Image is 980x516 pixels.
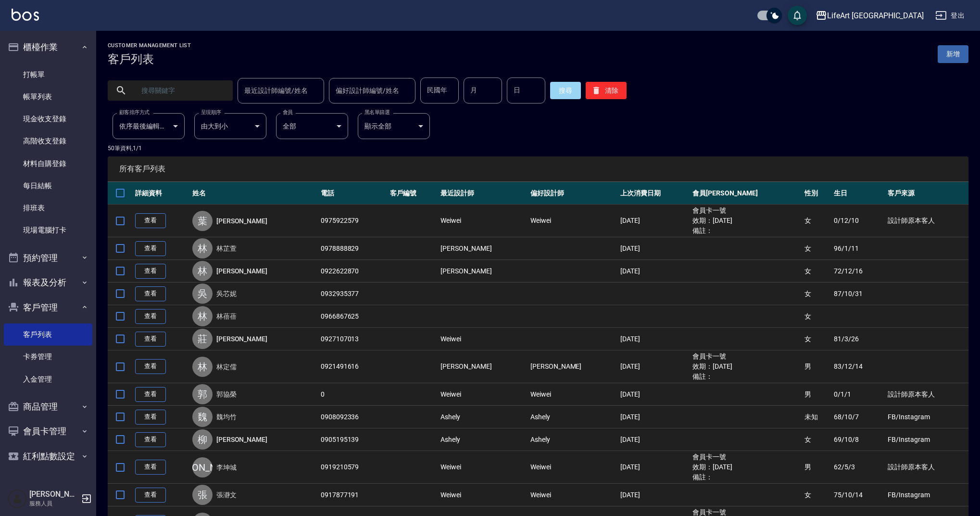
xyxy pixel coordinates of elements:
[618,260,690,283] td: [DATE]
[201,109,221,116] label: 呈現順序
[4,323,92,346] a: 客戶列表
[788,6,807,25] button: save
[216,435,267,444] a: [PERSON_NAME]
[318,328,388,350] td: 0927107013
[4,245,92,271] button: 預約管理
[113,113,185,139] div: 依序最後編輯時間
[812,6,928,26] button: LifeArt [GEOGRAPHIC_DATA]
[135,77,225,103] input: 搜尋關鍵字
[885,484,968,506] td: FB/Instagram
[931,7,968,25] button: 登出
[528,484,618,506] td: Weiwei
[358,113,430,139] div: 顯示全部
[885,428,968,451] td: FB/Instagram
[885,451,968,484] td: 設計師原本客人
[108,42,191,49] h2: Customer Management List
[692,206,800,216] ul: 會員卡一號
[216,490,237,500] a: 張瀞文
[692,361,800,372] ul: 效期： [DATE]
[528,182,618,205] th: 偏好設計師
[885,182,968,205] th: 客戶來源
[618,350,690,383] td: [DATE]
[831,451,885,484] td: 62/5/3
[802,260,831,283] td: 女
[438,428,528,451] td: Ashely
[438,205,528,237] td: Weiwei
[318,237,388,260] td: 0978888829
[802,237,831,260] td: 女
[364,109,389,116] label: 黑名單篩選
[192,457,213,477] div: [PERSON_NAME]
[692,226,800,236] ul: 備註：
[192,429,213,450] div: 柳
[528,428,618,451] td: Ashely
[192,384,213,404] div: 郭
[194,113,266,139] div: 由大到小
[192,407,213,427] div: 魏
[12,9,39,21] img: Logo
[4,175,92,197] a: 每日結帳
[438,383,528,406] td: Weiwei
[831,237,885,260] td: 96/1/11
[216,289,237,298] a: 吳芯妮
[135,264,166,279] a: 查看
[318,451,388,484] td: 0919210579
[802,383,831,406] td: 男
[216,389,237,399] a: 郭協榮
[586,82,627,99] button: 清除
[528,451,618,484] td: Weiwei
[618,428,690,451] td: [DATE]
[135,286,166,301] a: 查看
[831,383,885,406] td: 0/1/1
[827,10,924,22] div: LifeArt [GEOGRAPHIC_DATA]
[192,485,213,505] div: 張
[831,484,885,506] td: 75/10/14
[192,238,213,258] div: 林
[831,260,885,283] td: 72/12/16
[4,444,92,469] button: 紅利點數設定
[802,305,831,328] td: 女
[192,329,213,349] div: 莊
[4,295,92,320] button: 客戶管理
[618,182,690,205] th: 上次消費日期
[618,451,690,484] td: [DATE]
[135,488,166,503] a: 查看
[388,182,439,205] th: 客戶編號
[438,350,528,383] td: [PERSON_NAME]
[4,153,92,175] a: 材料自購登錄
[108,52,191,66] h3: 客戶列表
[108,144,968,153] p: 50 筆資料, 1 / 1
[135,460,166,475] a: 查看
[692,472,800,482] ul: 備註：
[4,86,92,108] a: 帳單列表
[192,306,213,326] div: 林
[618,484,690,506] td: [DATE]
[192,284,213,304] div: 吳
[831,428,885,451] td: 69/10/8
[4,35,92,60] button: 櫃檯作業
[438,451,528,484] td: Weiwei
[29,499,78,508] p: 服務人員
[4,197,92,219] a: 排班表
[692,462,800,472] ul: 效期： [DATE]
[119,164,957,174] span: 所有客戶列表
[4,64,92,86] a: 打帳單
[192,261,213,281] div: 林
[528,350,618,383] td: [PERSON_NAME]
[438,406,528,428] td: Ashely
[885,383,968,406] td: 設計師原本客人
[692,452,800,462] ul: 會員卡一號
[318,305,388,328] td: 0966867625
[618,328,690,350] td: [DATE]
[802,283,831,305] td: 女
[318,350,388,383] td: 0921491616
[528,205,618,237] td: Weiwei
[318,182,388,205] th: 電話
[318,484,388,506] td: 0917877191
[802,406,831,428] td: 未知
[216,311,237,321] a: 林蓓蓓
[618,406,690,428] td: [DATE]
[550,82,581,99] button: 搜尋
[802,350,831,383] td: 男
[4,368,92,390] a: 入金管理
